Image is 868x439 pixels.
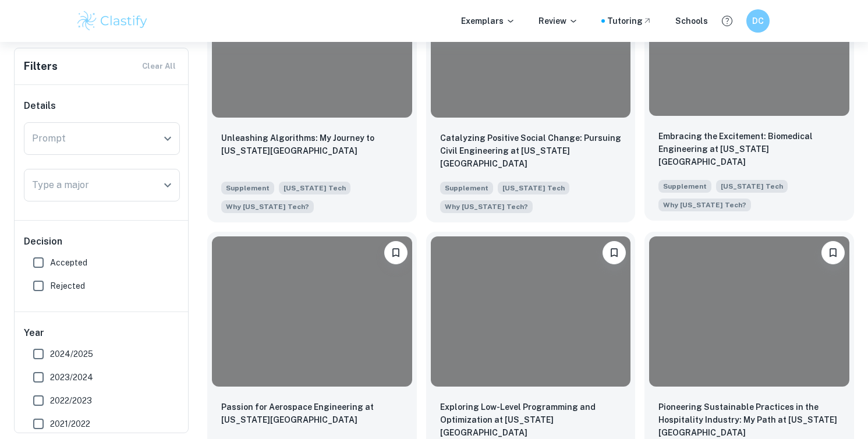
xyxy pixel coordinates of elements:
[226,201,309,212] span: Why [US_STATE] Tech?
[24,326,180,340] h6: Year
[498,182,569,194] span: [US_STATE] Tech
[24,58,58,75] h6: Filters
[445,201,528,212] span: Why [US_STATE] Tech?
[440,132,622,170] p: Catalyzing Positive Social Change: Pursuing Civil Engineering at Georgia Tech
[658,130,840,168] p: Embracing the Excitement: Biomedical Engineering at Georgia Tech
[24,235,180,249] h6: Decision
[221,401,403,426] p: Passion for Aerospace Engineering at Georgia Tech
[221,182,274,194] span: Supplement
[440,199,533,213] span: Why do you want to study your chosen major specifically at Georgia Tech?
[675,15,708,27] a: Schools
[24,99,180,113] h6: Details
[461,15,515,27] p: Exemplars
[279,182,350,194] span: [US_STATE] Tech
[221,132,403,157] p: Unleashing Algorithms: My Journey to Georgia Tech
[50,256,87,269] span: Accepted
[50,348,93,360] span: 2024/2025
[160,177,176,193] button: Open
[221,199,314,213] span: Why do you want to study your chosen major specifically at Georgia Tech?
[384,241,408,264] button: Bookmark
[50,394,92,407] span: 2022/2023
[717,11,737,31] button: Help and Feedback
[50,371,93,384] span: 2023/2024
[50,417,90,430] span: 2021/2022
[603,241,626,264] button: Bookmark
[50,279,85,292] span: Rejected
[751,15,764,27] h6: DC
[716,180,788,193] span: [US_STATE] Tech
[440,401,622,439] p: Exploring Low-Level Programming and Optimization at Georgia Tech
[607,15,652,27] a: Tutoring
[76,9,150,33] img: Clastify logo
[658,197,751,211] span: Why do you want to study your chosen major specifically at Georgia Tech?
[538,15,578,27] p: Review
[440,182,493,194] span: Supplement
[658,180,711,193] span: Supplement
[663,200,746,210] span: Why [US_STATE] Tech?
[746,9,770,33] button: DC
[658,401,840,439] p: Pioneering Sustainable Practices in the Hospitality Industry: My Path at Georgia Tech
[160,130,176,147] button: Open
[821,241,845,264] button: Bookmark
